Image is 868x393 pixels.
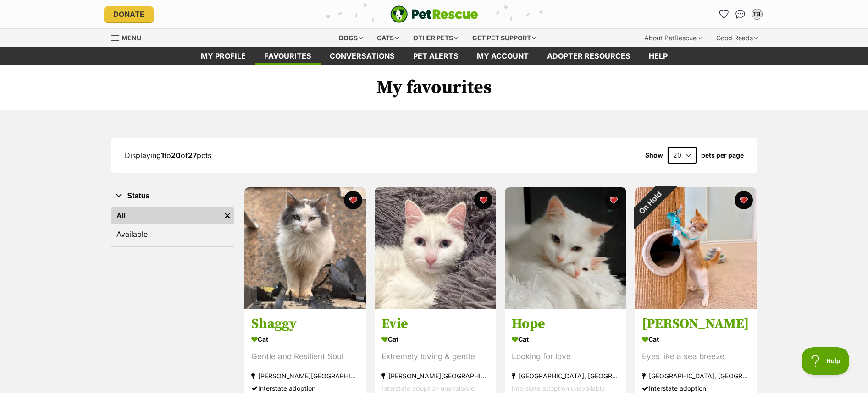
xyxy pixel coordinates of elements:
[381,316,489,333] h3: Evie
[221,207,234,224] a: Remove filter
[122,34,141,42] span: Menu
[635,187,757,309] img: Bailey
[251,351,359,363] div: Gentle and Resilient Soul
[717,7,731,22] a: Favourites
[474,191,492,209] button: favourite
[642,370,750,382] div: [GEOGRAPHIC_DATA], [GEOGRAPHIC_DATA]
[125,151,211,160] span: Displaying to of pets
[111,226,234,242] a: Available
[733,7,748,22] a: Conversations
[802,347,850,375] iframe: Help Scout Beacon - Open
[244,187,366,309] img: Shaggy
[404,47,468,65] a: Pet alerts
[111,29,148,45] a: Menu
[390,5,478,23] img: logo-e224e6f780fb5917bec1dbf3a21bbac754714ae5b6737aabdf751b685950b380.svg
[468,47,538,65] a: My account
[735,10,745,19] img: chat-41dd97257d64d25036548639549fe6c8038ab92f7586957e7f3b1b290dea8141.svg
[512,351,619,363] div: Looking for love
[710,29,764,47] div: Good Reads
[255,47,321,65] a: Favourites
[623,175,677,229] div: On Hold
[251,370,359,382] div: [PERSON_NAME][GEOGRAPHIC_DATA][PERSON_NAME], [GEOGRAPHIC_DATA]
[750,7,764,22] button: My account
[381,351,489,363] div: Extremely loving & gentle
[635,301,757,311] a: On Hold
[735,191,753,209] button: favourite
[171,151,181,160] strong: 20
[642,316,750,333] h3: [PERSON_NAME]
[642,351,750,363] div: Eyes like a sea breeze
[512,370,619,382] div: [GEOGRAPHIC_DATA], [GEOGRAPHIC_DATA]
[344,191,362,209] button: favourite
[111,190,234,202] button: Status
[104,6,154,22] a: Donate
[390,5,478,23] a: PetRescue
[161,151,164,160] strong: 1
[251,316,359,333] h3: Shaggy
[332,29,369,47] div: Dogs
[381,370,489,382] div: [PERSON_NAME][GEOGRAPHIC_DATA], [GEOGRAPHIC_DATA]
[370,29,405,47] div: Cats
[538,47,640,65] a: Adopter resources
[638,29,708,47] div: About PetRescue
[645,152,663,159] span: Show
[381,333,489,346] div: Cat
[512,385,605,393] span: Interstate adoption unavailable
[407,29,464,47] div: Other pets
[111,206,234,246] div: Status
[111,207,221,224] a: All
[701,152,744,159] label: pets per page
[251,333,359,346] div: Cat
[466,29,542,47] div: Get pet support
[752,10,762,19] div: TB
[717,7,764,22] ul: Account quick links
[192,47,255,65] a: My profile
[640,47,677,65] a: Help
[512,333,619,346] div: Cat
[188,151,197,160] strong: 27
[642,333,750,346] div: Cat
[512,316,619,333] h3: Hope
[505,187,626,309] img: Hope
[604,191,623,209] button: favourite
[321,47,404,65] a: conversations
[381,385,475,393] span: Interstate adoption unavailable
[375,187,496,309] img: Evie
